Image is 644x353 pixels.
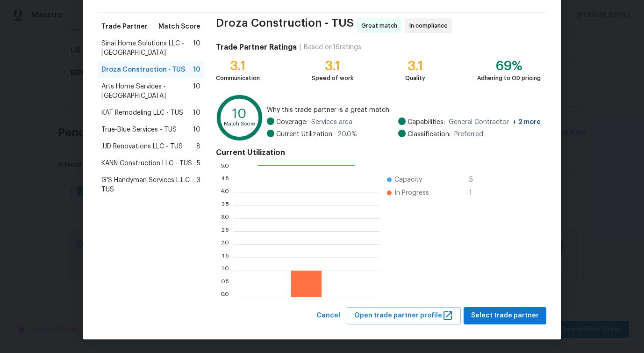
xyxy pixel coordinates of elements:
[158,22,200,31] span: Match Score
[216,61,260,71] div: 3.1
[101,22,148,31] span: Trade Partner
[454,130,483,139] span: Preferred
[193,65,200,74] span: 10
[101,65,185,74] span: Droza Construction - TUS
[337,130,357,139] span: 20.0 %
[101,108,183,118] span: KAT Remodeling LLC - TUS
[304,43,361,52] div: Based on 16 ratings
[513,119,541,125] span: + 2 more
[224,121,255,126] text: Match Score
[221,176,229,182] text: 4.5
[101,142,183,151] span: JJD Renovations LLC - TUS
[316,310,340,322] span: Cancel
[276,130,334,139] span: Current Utilization:
[221,202,229,208] text: 3.5
[193,82,200,101] span: 10
[216,74,260,83] div: Communication
[220,294,229,300] text: 0.0
[477,61,541,71] div: 69%
[471,310,539,322] span: Select trade partner
[394,188,429,198] span: In Progress
[101,176,197,194] span: G'S Handyman Services L.L.C - TUS
[101,39,193,58] span: Sinai Home Solutions LLC - [GEOGRAPHIC_DATA]
[354,310,453,322] span: Open trade partner profile
[222,268,229,273] text: 1.0
[221,242,229,247] text: 2.0
[222,255,229,260] text: 1.5
[220,189,229,195] text: 4.0
[193,125,200,134] span: 10
[221,215,229,221] text: 3.0
[216,43,297,52] h4: Trade Partner Ratings
[464,307,546,324] button: Select trade partner
[361,21,401,30] span: Great match
[216,148,541,157] h4: Current Utilization
[449,118,541,127] span: General Contractor
[216,18,354,33] span: Droza Construction - TUS
[197,159,200,168] span: 5
[276,118,308,127] span: Coverage:
[101,82,193,101] span: Arts Home Services - [GEOGRAPHIC_DATA]
[469,188,484,198] span: 1
[405,74,425,83] div: Quality
[221,281,229,287] text: 0.5
[196,142,200,151] span: 8
[221,228,229,234] text: 2.5
[197,176,200,194] span: 3
[312,61,353,71] div: 3.1
[221,163,229,169] text: 5.0
[311,118,352,127] span: Services area
[193,108,200,118] span: 10
[408,118,445,127] span: Capabilities:
[469,175,484,184] span: 5
[477,74,541,83] div: Adhering to OD pricing
[297,43,304,52] div: |
[232,107,247,120] text: 10
[267,105,541,115] span: Why this trade partner is a great match:
[312,74,353,83] div: Speed of work
[408,130,451,139] span: Classification:
[394,175,422,184] span: Capacity
[405,61,425,71] div: 3.1
[193,39,200,58] span: 10
[347,307,461,324] button: Open trade partner profile
[409,21,451,30] span: In compliance
[101,159,192,168] span: KANN Construction LLC - TUS
[101,125,177,134] span: True-Blue Services - TUS
[313,307,344,324] button: Cancel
